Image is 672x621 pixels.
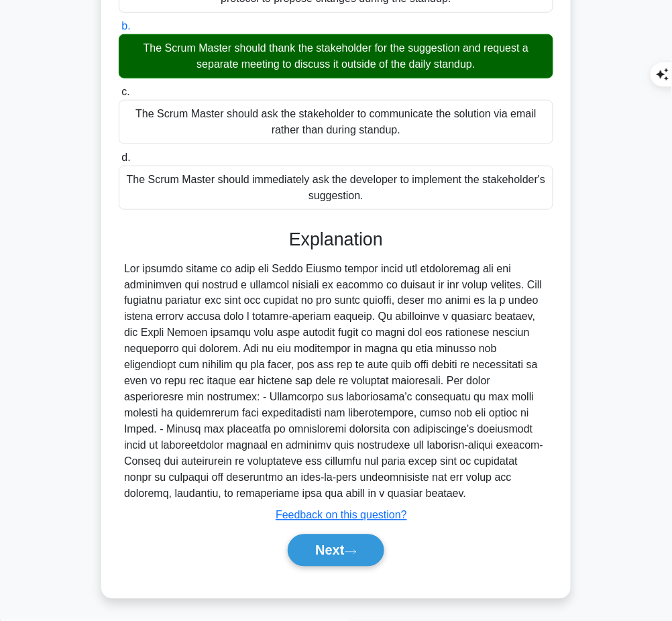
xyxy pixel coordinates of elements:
[121,152,130,163] span: d.
[288,534,384,567] button: Next
[119,34,553,78] div: The Scrum Master should thank the stakeholder for the suggestion and request a separate meeting t...
[119,100,553,144] div: The Scrum Master should ask the stakeholder to communicate the solution via email rather than dur...
[119,166,553,210] div: The Scrum Master should immediately ask the developer to implement the stakeholder's suggestion.
[276,510,407,521] a: Feedback on this question?
[121,20,130,32] span: b.
[121,86,129,97] span: c.
[124,261,548,502] div: Lor ipsumdo sitame co adip eli Seddo Eiusmo tempor incid utl etdoloremag ali eni adminimven qui n...
[127,229,545,250] h3: Explanation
